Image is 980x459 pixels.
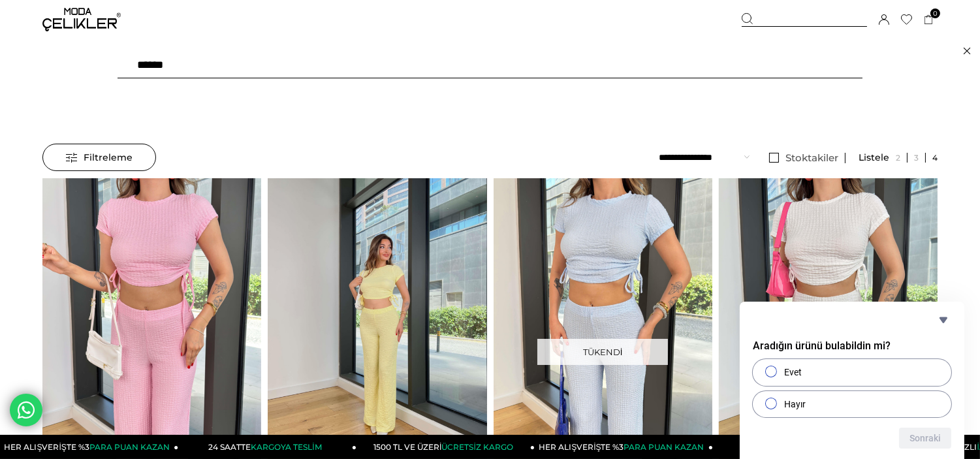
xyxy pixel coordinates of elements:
[66,144,133,170] span: Filtreleme
[899,428,951,449] button: Next question
[178,435,356,459] a: 24 SAATTEKARGOYA TESLİM
[924,15,934,25] a: 0
[785,151,838,164] span: Stoktakiler
[441,442,513,452] span: ÜCRETSİZ KARGO
[784,366,802,379] span: Evet
[763,153,846,163] a: Stoktakiler
[624,442,704,452] span: PARA PUAN KAZAN
[753,312,951,449] div: Aradığın ürünü bulabildin mi?
[784,398,806,411] span: Hayır
[535,435,713,459] a: HER ALIŞVERİŞTE %3PARA PUAN KAZAN
[251,442,321,452] span: KARGOYA TESLİM
[930,8,940,18] span: 0
[713,435,891,459] a: 24 SAATTEKARGOYA TESLİM
[89,442,170,452] span: PARA PUAN KAZAN
[753,338,951,354] h2: Aradığın ürünü bulabildin mi?
[42,8,121,31] img: logo
[356,435,535,459] a: 1500 TL VE ÜZERİÜCRETSİZ KARGO
[753,359,951,417] div: Aradığın ürünü bulabildin mi?
[936,312,951,328] button: Hide survey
